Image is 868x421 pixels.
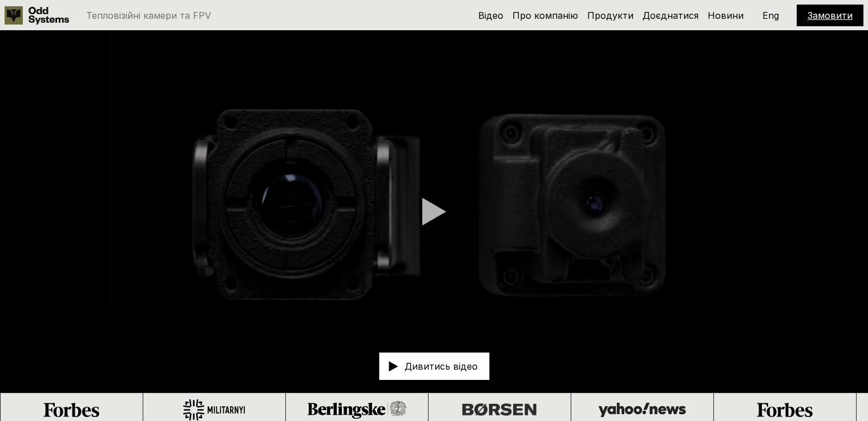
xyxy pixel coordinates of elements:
a: Новини [708,10,744,21]
a: Доєднатися [643,10,699,21]
p: Тепловізійні камери та FPV [86,11,211,20]
a: Про компанію [512,10,578,21]
a: Замовити [808,10,853,21]
p: Дивитись відео [405,362,478,371]
a: Відео [478,10,503,21]
p: Eng [762,11,779,20]
a: Продукти [587,10,633,21]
